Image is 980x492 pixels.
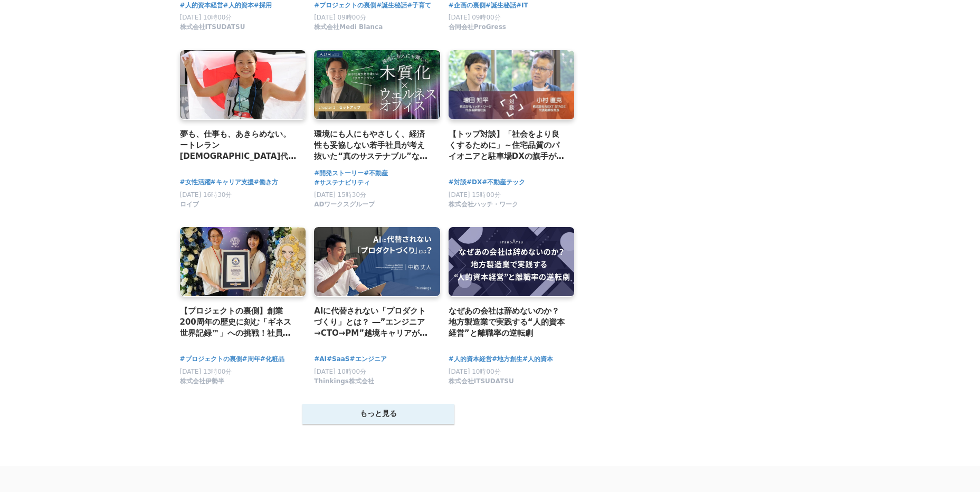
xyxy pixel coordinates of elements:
[180,354,242,364] a: #プロジェクトの裏側
[180,368,232,375] span: [DATE] 13時00分
[482,177,525,187] a: #不動産テック
[314,14,366,21] span: [DATE] 09時00分
[449,380,514,387] a: 株式会社ITSUDATSU
[449,203,518,210] a: 株式会社ハッチ・ワーク
[449,23,506,32] span: 合同会社ProGress
[449,14,501,21] span: [DATE] 09時00分
[376,1,407,11] a: #誕生秘話
[449,377,514,386] span: 株式会社ITSUDATSU
[314,191,366,198] span: [DATE] 15時30分
[180,200,199,209] span: ロイブ
[407,1,431,11] a: #子育て
[254,1,272,11] a: #採用
[449,191,501,198] span: [DATE] 15時00分
[516,1,528,11] a: #IT
[350,354,387,364] a: #エンジニア
[314,377,374,386] span: Thinkings株式会社
[180,305,298,339] a: 【プロジェクトの裏側】創業200周年の歴史に刻む「ギネス世界記録™」への挑戦！社員にも秘密で準備されたサプライズチャレンジの舞台裏
[449,128,566,163] a: 【トップ対談】「社会をより良くするために」～住宅品質のパイオニアと駐車場DXの旗手が描く、安心と利便性の共創
[254,177,278,187] a: #働き方
[180,380,224,387] a: 株式会社伊勢半
[449,177,467,187] a: #対談
[314,380,374,387] a: Thinkings株式会社
[467,177,482,187] a: #DX
[260,354,284,364] a: #化粧品
[180,177,211,187] a: #女性活躍
[211,177,254,187] a: #キャリア支援
[314,203,375,210] a: ADワークスグループ
[449,200,518,209] span: 株式会社ハッチ・ワーク
[180,14,232,21] span: [DATE] 10時00分
[314,128,432,163] a: 環境にも人にもやさしく、経済性も妥協しない若手社員が考え抜いた“真のサステナブル”なオフィス提案 ～「木質化×ウェルネスオフィス」製作秘話を動画で紹介～
[180,377,224,386] span: 株式会社伊勢半
[364,168,388,178] a: #不動産
[492,354,522,364] a: #地方創生
[314,23,383,32] span: 株式会社Medi Blanca
[449,305,566,339] a: なぜあの会社は辞めないのか？地方製造業で実践する“人的資本経営”と離職率の逆転劇
[180,203,199,210] a: ロイブ
[314,305,432,339] a: AIに代替されない「プロダクトづくり」とは？ ―”エンジニア→CTO→PM”越境キャリアが語る、どんな肩書でも必要な視点
[314,168,364,178] a: #開発ストーリー
[449,26,506,33] a: 合同会社ProGress
[314,354,327,364] a: #AI
[180,191,232,198] span: [DATE] 16時30分
[449,1,486,11] a: #企画の裏側
[327,354,350,364] a: #SaaS
[180,1,223,11] a: #人的資本経営
[180,23,245,32] span: 株式会社ITSUDATSU
[314,178,370,188] a: #サステナビリティ
[302,404,454,424] button: もっと見る
[223,1,254,11] a: #人的資本
[314,368,366,375] span: [DATE] 10時00分
[242,354,260,364] a: #周年
[449,354,492,364] a: #人的資本経営
[522,354,553,364] a: #人的資本
[314,26,383,33] a: 株式会社Medi Blanca
[180,128,298,163] a: 夢も、仕事も、あきらめない。ートレラン[DEMOGRAPHIC_DATA]代表・[PERSON_NAME]が選んだ『ロイブ』という働き方ー
[314,200,375,209] span: ADワークスグループ
[449,368,501,375] span: [DATE] 10時00分
[180,26,245,33] a: 株式会社ITSUDATSU
[314,1,376,11] a: #プロジェクトの裏側
[486,1,516,11] a: #誕生秘話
